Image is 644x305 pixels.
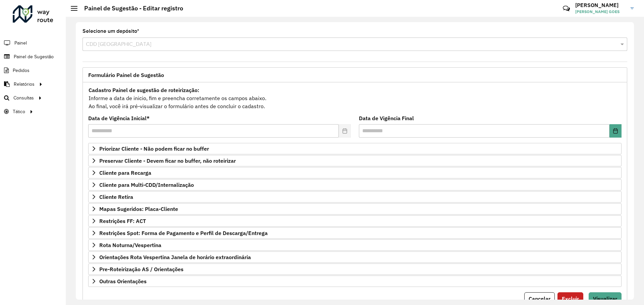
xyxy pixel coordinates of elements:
[88,143,622,154] a: Priorizar Cliente - Não podem ficar no buffer
[88,191,622,203] a: Cliente Retira
[88,203,622,215] a: Mapas Sugeridos: Placa-Cliente
[89,87,199,93] strong: Cadastro Painel de sugestão de roteirização:
[99,218,146,224] span: Restrições FF: ACT
[99,194,133,200] span: Cliente Retira
[99,230,268,236] span: Restrições Spot: Forma de Pagamento e Perfil de Descarga/Entrega
[524,292,555,305] button: Cancelar
[99,242,161,248] span: Rota Noturna/Vespertina
[88,167,622,178] a: Cliente para Recarga
[88,263,622,275] a: Pre-Roteirização AS / Orientações
[88,179,622,190] a: Cliente para Multi-CDD/Internalização
[13,94,34,101] span: Consultas
[83,27,139,35] label: Selecione um depósito
[88,215,622,227] a: Restrições FF: ACT
[99,279,147,284] span: Outras Orientações
[575,2,626,8] h3: [PERSON_NAME]
[99,182,194,187] span: Cliente para Multi-CDD/Internalização
[77,5,183,12] h2: Painel de Sugestão - Editar registro
[557,292,583,305] button: Excluir
[99,146,209,151] span: Priorizar Cliente - Não podem ficar no buffer
[13,108,25,115] span: Tático
[14,53,54,60] span: Painel de Sugestão
[99,158,236,163] span: Preservar Cliente - Devem ficar no buffer, não roteirizar
[559,1,574,16] a: Contato Rápido
[589,292,622,305] button: Visualizar
[99,266,183,272] span: Pre-Roteirização AS / Orientações
[575,9,626,15] span: [PERSON_NAME] GOES
[88,239,622,251] a: Rota Noturna/Vespertina
[99,254,251,260] span: Orientações Rota Vespertina Janela de horário extraordinária
[88,251,622,263] a: Orientações Rota Vespertina Janela de horário extraordinária
[99,206,178,212] span: Mapas Sugeridos: Placa-Cliente
[14,81,35,88] span: Relatórios
[88,114,150,122] label: Data de Vigência Inicial
[593,295,617,302] span: Visualizar
[88,227,622,239] a: Restrições Spot: Forma de Pagamento e Perfil de Descarga/Entrega
[14,40,27,47] span: Painel
[88,276,622,287] a: Outras Orientações
[88,86,622,110] div: Informe a data de inicio, fim e preencha corretamente os campos abaixo. Ao final, você irá pré-vi...
[13,67,30,74] span: Pedidos
[88,155,622,166] a: Preservar Cliente - Devem ficar no buffer, não roteirizar
[359,114,414,122] label: Data de Vigência Final
[529,295,550,302] span: Cancelar
[99,170,151,175] span: Cliente para Recarga
[562,295,579,302] span: Excluir
[609,124,622,138] button: Choose Date
[88,72,164,78] span: Formulário Painel de Sugestão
